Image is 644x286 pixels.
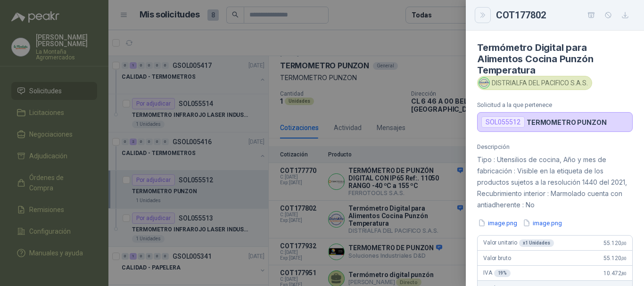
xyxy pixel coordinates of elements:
[479,78,489,88] img: Company Logo
[519,239,554,247] div: x 1 Unidades
[477,9,488,21] button: Close
[621,241,627,246] span: ,00
[477,143,633,150] p: Descripción
[483,270,511,277] span: IVA
[483,255,511,261] span: Valor bruto
[477,154,633,211] p: Tipo : Utensilios de cocina, Año y mes de fabricación : Visible en la etiqueta de los productos s...
[477,101,633,108] p: Solicitud a la que pertenece
[477,218,518,228] button: image.png
[603,240,627,246] span: 55.120
[621,271,627,276] span: ,80
[603,270,627,277] span: 10.472
[494,270,511,277] div: 19 %
[477,76,592,90] div: DISTRIALFA DEL PACIFICO S.A.S.
[527,118,607,126] p: TERMOMETRO PUNZON
[477,42,633,76] h4: Termómetro Digital para Alimentos Cocina Punzón Temperatura
[496,8,633,23] div: COT177802
[621,256,627,261] span: ,00
[603,255,627,261] span: 55.120
[481,116,525,128] div: SOL055512
[522,218,563,228] button: image.png
[483,239,554,247] span: Valor unitario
